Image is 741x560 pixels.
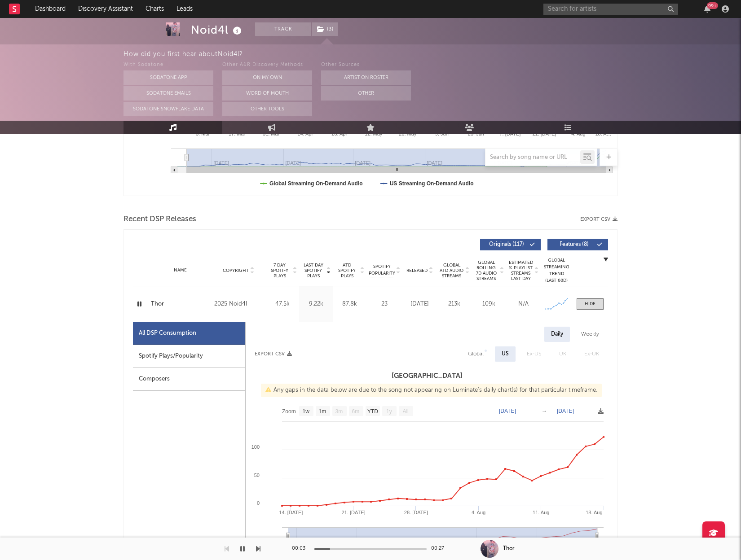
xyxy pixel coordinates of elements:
[246,371,608,381] h3: [GEOGRAPHIC_DATA]
[405,300,435,309] div: [DATE]
[502,349,509,359] div: US
[279,510,303,515] text: 14. [DATE]
[704,5,710,13] button: 99+
[342,510,366,515] text: 21. [DATE]
[369,263,395,277] span: Spotify Popularity
[335,262,359,279] span: ATD Spotify Plays
[123,60,213,70] div: With Sodatone
[312,22,338,36] button: (3)
[439,262,464,279] span: Global ATD Audio Streams
[282,408,296,415] text: Zoom
[139,328,196,339] div: All DSP Consumption
[223,268,249,273] span: Copyright
[123,102,213,116] button: Sodatone Snowflake Data
[367,408,378,415] text: YTD
[151,300,210,309] a: Thor
[335,300,364,309] div: 87.8k
[485,154,580,161] input: Search by song name or URL
[439,300,469,309] div: 213k
[269,180,363,187] text: Global Streaming On-Demand Audio
[321,70,411,85] button: Artist on Roster
[474,260,498,281] span: Global Rolling 7D Audio Streams
[580,217,617,222] button: Export CSV
[390,180,474,187] text: US Streaming On-Demand Audio
[553,242,595,247] span: Features ( 8 )
[431,543,449,554] div: 00:27
[574,327,606,342] div: Weekly
[404,510,428,515] text: 28. [DATE]
[301,262,325,279] span: Last Day Spotify Plays
[508,300,538,309] div: N/A
[508,260,533,281] span: Estimated % Playlist Streams Last Day
[402,408,408,415] text: All
[707,2,718,9] div: 99 +
[319,408,326,415] text: 1m
[499,408,516,414] text: [DATE]
[222,86,312,101] button: Word Of Mouth
[254,472,260,478] text: 50
[321,86,411,101] button: Other
[503,545,515,553] div: Thor
[222,102,312,116] button: Other Tools
[255,22,311,36] button: Track
[257,500,260,506] text: 0
[352,408,360,415] text: 6m
[386,408,392,415] text: 1y
[544,327,570,342] div: Daily
[533,510,549,515] text: 11. Aug
[301,300,331,309] div: 9.22k
[311,22,338,36] span: ( 3 )
[474,300,504,309] div: 109k
[543,257,570,284] div: Global Streaming Trend (Last 60D)
[123,70,213,85] button: Sodatone App
[472,510,485,515] text: 4. Aug
[303,408,310,415] text: 1w
[123,214,196,225] span: Recent DSP Releases
[133,345,245,368] div: Spotify Plays/Popularity
[542,408,547,414] text: →
[222,60,312,70] div: Other A&R Discovery Methods
[586,510,602,515] text: 18. Aug
[133,322,245,345] div: All DSP Consumption
[557,408,574,414] text: [DATE]
[261,384,602,397] div: Any gaps in the data below are due to the song not appearing on Luminate's daily chart(s) for tha...
[543,4,678,15] input: Search for artists
[468,349,484,359] div: Global
[123,86,213,101] button: Sodatone Emails
[486,242,527,247] span: Originals ( 117 )
[292,543,310,554] div: 00:03
[255,351,292,357] button: Export CSV
[268,300,297,309] div: 47.5k
[214,299,263,310] div: 2025 Noid4l
[133,368,245,391] div: Composers
[123,49,741,60] div: How did you first hear about Noid4l ?
[191,22,244,37] div: Noid4l
[480,239,541,250] button: Originals(117)
[335,408,343,415] text: 3m
[369,300,400,309] div: 23
[321,60,411,70] div: Other Sources
[222,70,312,85] button: On My Own
[268,262,291,279] span: 7 Day Spotify Plays
[406,268,428,273] span: Released
[151,267,210,274] div: Name
[251,444,260,450] text: 100
[547,239,608,250] button: Features(8)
